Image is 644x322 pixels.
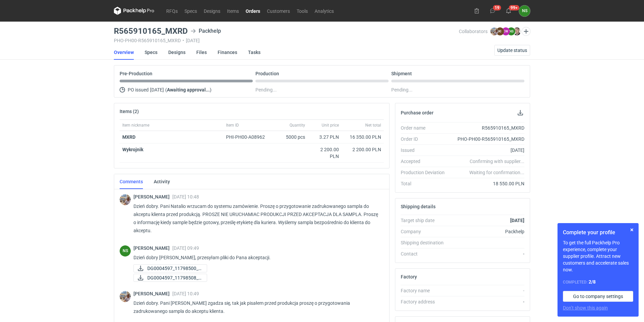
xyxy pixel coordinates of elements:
div: PHI-PH00-A08962 [226,134,271,140]
div: Target ship date [401,217,450,224]
img: Michał Palasek [120,194,131,205]
p: Pre-Production [120,71,152,76]
div: R565910165_MXRD [450,125,524,131]
div: Company [401,228,450,235]
figcaption: EW [502,27,510,35]
span: Update status [497,48,527,53]
div: Natalia Stępak [519,5,530,17]
div: Packhelp [191,27,221,35]
div: Order name [401,125,450,131]
button: 99+ [503,5,514,16]
span: Quantity [290,123,305,128]
button: Update status [494,45,530,56]
h2: Items (2) [120,109,139,114]
em: Confirming with supplier... [470,159,524,164]
span: [DATE] 10:49 [172,291,199,296]
a: Activity [154,174,170,189]
span: DG0004597_11798500_f... [147,265,201,272]
span: [PERSON_NAME] [133,291,172,296]
div: 2 200.00 PLN [344,146,381,153]
span: Pending... [255,86,277,94]
span: [PERSON_NAME] [133,194,172,199]
a: Customers [264,7,293,15]
a: Designs [168,45,185,60]
figcaption: KI [496,27,504,35]
span: [DATE] 10:48 [172,194,199,199]
button: Skip for now [628,226,636,234]
a: Designs [200,7,224,15]
span: Collaborators [459,29,488,34]
div: Total [401,180,450,187]
figcaption: NS [120,245,131,257]
a: Tasks [248,45,261,60]
span: Unit price [322,123,339,128]
div: 16 350.00 PLN [344,134,381,140]
a: MXRD [122,134,135,140]
div: 2 200.00 PLN [311,146,339,160]
p: Production [255,71,279,76]
div: DG0004597_11798500_for_approval_front.pdf [133,264,201,272]
div: Order ID [401,136,450,142]
div: - [450,298,524,305]
div: Michał Palasek [120,291,131,302]
span: ) [210,87,212,92]
div: Shipping destination [401,239,450,246]
a: Files [196,45,207,60]
div: Production Deviation [401,169,450,176]
div: 18 550.00 PLN [450,180,524,187]
figcaption: NS [507,27,515,35]
button: Edit collaborators [522,27,530,36]
p: Dzień dobry. Pani Natalio wrzucam do systemu zamówienie. Proszę o przygotowanie zadrukowanego sam... [133,202,378,235]
span: [PERSON_NAME] [133,245,172,251]
a: DG0004597_11798508_f... [133,274,207,282]
span: DG0004597_11798508_f... [147,274,201,281]
a: RFQs [163,7,181,15]
h3: R565910165_MXRD [114,27,188,35]
div: Natalia Stępak [120,245,131,257]
div: PHO-PH00-R565910165_MXRD [DATE] [114,38,459,43]
button: NS [519,5,530,17]
a: Finances [218,45,237,60]
button: Download PO [516,109,524,117]
div: 3.27 PLN [311,134,339,140]
div: DG0004597_11798508_for_approval_back.pdf [133,274,201,282]
span: [DATE] [150,86,164,94]
span: Item nickname [122,123,149,128]
div: PHO-PH00-R565910165_MXRD [450,136,524,142]
div: Packhelp [450,228,524,235]
strong: 2 / 8 [589,279,596,285]
h1: Complete your profile [563,229,633,237]
div: - [450,287,524,294]
p: Dzień dobry [PERSON_NAME], przesyłam pliki do Pana akceptacji. [133,253,378,262]
p: Shipment [391,71,412,76]
h2: Factory [401,274,417,279]
a: Specs [181,7,200,15]
button: 19 [487,5,498,16]
a: Orders [242,7,264,15]
a: DG0004597_11798500_f... [133,264,207,272]
div: [DATE] [450,147,524,154]
h2: Shipping details [401,204,436,209]
span: • [182,38,184,43]
strong: [DATE] [510,218,524,223]
span: ( [165,87,167,92]
div: Factory name [401,287,450,294]
a: Comments [120,174,143,189]
a: Go to company settings [563,291,633,302]
div: Completed: [563,278,633,286]
div: PO issued [120,86,253,94]
div: - [450,250,524,257]
img: Michał Palasek [490,27,498,35]
strong: Awaiting approval... [167,87,210,92]
a: Specs [145,45,157,60]
div: Factory address [401,298,450,305]
a: Analytics [311,7,337,15]
span: Item ID [226,123,239,128]
svg: Packhelp Pro [114,7,154,15]
p: To get the full Packhelp Pro experience, complete your supplier profile. Attract new customers an... [563,239,633,273]
div: Contact [401,250,450,257]
div: Issued [401,147,450,154]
